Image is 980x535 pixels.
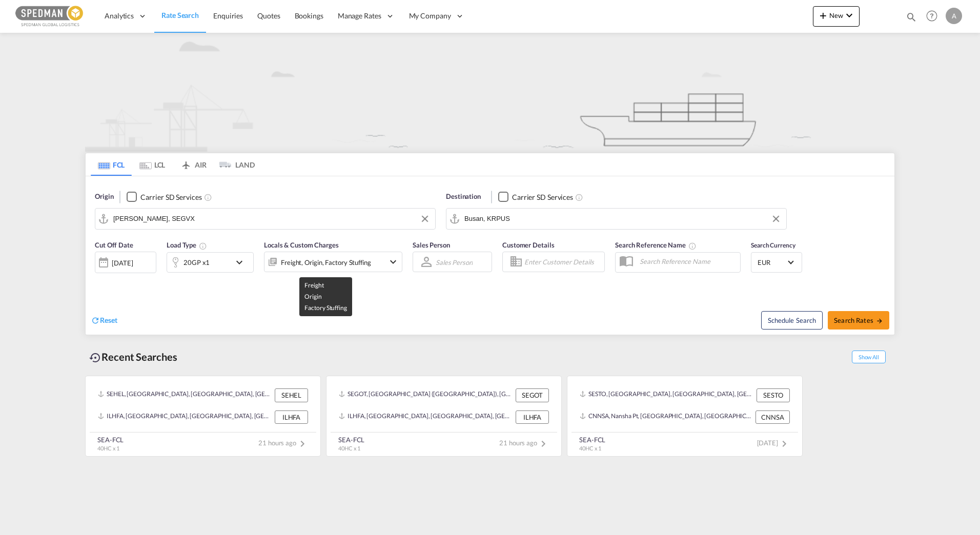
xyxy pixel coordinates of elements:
span: [DATE] [757,439,790,447]
div: CNNSA, Nansha Pt, China, Greater China & Far East Asia, Asia Pacific [580,410,753,424]
span: Search Currency [751,241,795,249]
div: 20GP x1icon-chevron-down [167,252,254,273]
span: 40HC x 1 [579,445,601,451]
div: Freight Origin Factory Stuffingicon-chevron-down [264,252,402,272]
div: A [946,8,962,24]
div: icon-refreshReset [91,315,117,326]
md-icon: icon-backup-restore [89,352,101,364]
input: Search Reference Name [635,254,740,269]
md-tab-item: AIR [173,153,214,176]
span: Manage Rates [338,11,381,21]
md-input-container: Gavle, SEGVX [95,209,435,229]
img: new-FCL.png [85,33,895,152]
div: icon-magnify [906,11,917,27]
button: icon-plus 400-fgNewicon-chevron-down [813,6,860,27]
md-datepicker: Select [95,272,103,286]
div: SESTO [757,388,790,402]
div: ILHFA [516,410,549,424]
md-select: Select Currency: € EUREuro [757,255,797,270]
span: Origin [95,192,113,202]
span: Rate Search [161,11,199,19]
span: EUR [758,258,786,267]
span: Locals & Custom Charges [264,241,339,249]
recent-search-card: SESTO, [GEOGRAPHIC_DATA], [GEOGRAPHIC_DATA], [GEOGRAPHIC_DATA], [GEOGRAPHIC_DATA] SESTOCNNSA, Nan... [567,376,803,457]
div: Carrier SD Services [140,192,201,202]
span: Show All [852,351,886,363]
md-tab-item: FCL [91,153,132,176]
div: Help [923,7,946,26]
md-icon: icon-plus 400-fg [817,9,829,22]
div: 20GP x1 [183,255,210,270]
span: Customer Details [502,241,554,249]
div: Freight Origin Factory Stuffing [281,255,371,270]
md-icon: icon-chevron-down [387,256,399,268]
span: New [817,11,855,19]
button: Clear Input [417,211,433,227]
button: Note: By default Schedule search will only considerorigin ports, destination ports and cut off da... [761,311,823,330]
span: Bookings [295,11,323,20]
md-icon: Unchecked: Search for CY (Container Yard) services for all selected carriers.Checked : Search for... [204,193,212,201]
span: Freight Origin Factory Stuffing [304,281,346,312]
img: c12ca350ff1b11efb6b291369744d907.png [15,5,85,28]
span: 21 hours ago [499,439,549,447]
input: Enter Customer Details [524,254,601,270]
recent-search-card: SEGOT, [GEOGRAPHIC_DATA] ([GEOGRAPHIC_DATA]), [GEOGRAPHIC_DATA], [GEOGRAPHIC_DATA], [GEOGRAPHIC_D... [326,376,562,457]
span: Reset [100,316,117,324]
md-icon: icon-chevron-down [233,256,251,269]
div: SEA-FCL [579,435,605,444]
md-icon: icon-chevron-down [843,9,855,22]
span: Sales Person [413,241,450,249]
md-tab-item: LCL [132,153,173,176]
div: ILHFA [275,410,308,424]
md-icon: Select multiple loads to view rates [199,242,207,250]
md-icon: icon-airplane [180,159,192,167]
md-icon: icon-chevron-right [296,438,309,450]
md-icon: icon-chevron-right [537,438,549,450]
input: Search by Port [464,211,781,227]
div: SEA-FCL [338,435,364,444]
div: SEHEL, Helsingborg, Sweden, Northern Europe, Europe [98,388,272,402]
md-icon: Your search will be saved by the below given name [688,242,697,250]
md-icon: icon-chevron-right [778,438,790,450]
div: [DATE] [95,252,156,273]
button: Search Ratesicon-arrow-right [828,311,889,330]
div: [DATE] [112,258,133,267]
div: SEHEL [275,388,308,402]
span: Destination [446,192,481,202]
md-icon: icon-arrow-right [876,317,883,324]
input: Search by Port [113,211,430,227]
span: 40HC x 1 [338,445,360,451]
md-tab-item: LAND [214,153,255,176]
div: Carrier SD Services [512,192,573,202]
md-checkbox: Checkbox No Ink [498,192,573,202]
div: SEGOT [516,388,549,402]
div: SESTO, Stockholm, Sweden, Northern Europe, Europe [580,388,754,402]
span: Search Reference Name [615,241,697,249]
div: Recent Searches [85,345,181,368]
md-icon: Unchecked: Search for CY (Container Yard) services for all selected carriers.Checked : Search for... [575,193,583,201]
md-icon: icon-refresh [91,316,100,325]
span: Enquiries [213,11,243,20]
span: Quotes [257,11,280,20]
md-select: Sales Person [435,255,474,270]
div: ILHFA, Haifa, Israel, Levante, Middle East [98,410,272,424]
md-input-container: Busan, KRPUS [446,209,786,229]
div: SEGOT, Gothenburg (Goteborg), Sweden, Northern Europe, Europe [339,388,513,402]
span: Load Type [167,241,207,249]
recent-search-card: SEHEL, [GEOGRAPHIC_DATA], [GEOGRAPHIC_DATA], [GEOGRAPHIC_DATA], [GEOGRAPHIC_DATA] SEHELILHFA, [GE... [85,376,321,457]
span: Cut Off Date [95,241,133,249]
span: Help [923,7,941,25]
span: My Company [409,11,451,21]
span: 21 hours ago [258,439,309,447]
md-checkbox: Checkbox No Ink [127,192,201,202]
button: Clear Input [768,211,784,227]
md-icon: icon-magnify [906,11,917,23]
div: SEA-FCL [97,435,124,444]
div: Origin Checkbox No InkUnchecked: Search for CY (Container Yard) services for all selected carrier... [86,176,894,335]
span: Search Rates [834,316,883,324]
div: CNNSA [756,410,790,424]
span: 40HC x 1 [97,445,119,451]
md-pagination-wrapper: Use the left and right arrow keys to navigate between tabs [91,153,255,176]
div: ILHFA, Haifa, Israel, Levante, Middle East [339,410,513,424]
